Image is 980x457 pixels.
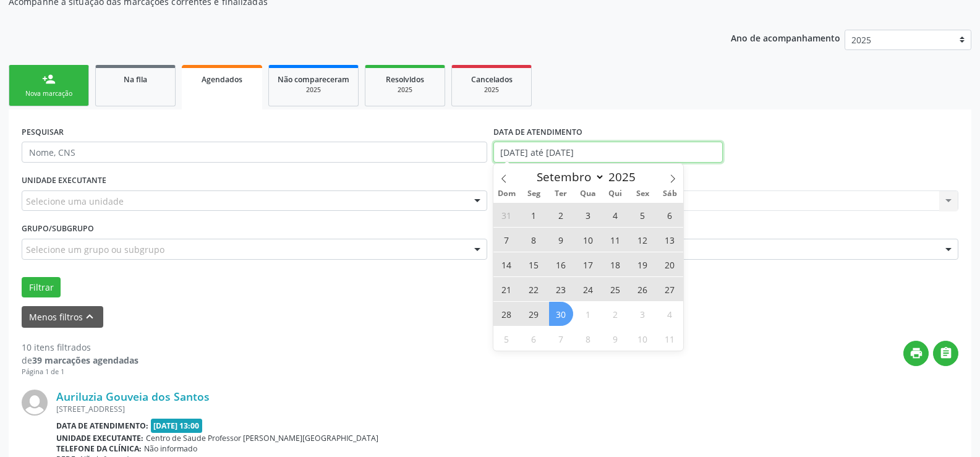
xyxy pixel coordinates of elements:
label: DATA DE ATENDIMENTO [493,122,582,142]
span: Outubro 5, 2025 [495,327,519,351]
span: Setembro 13, 2025 [658,228,682,252]
span: Setembro 21, 2025 [495,277,519,301]
span: Setembro 19, 2025 [631,252,655,276]
span: Outubro 3, 2025 [631,302,655,326]
span: Setembro 17, 2025 [576,252,600,276]
span: Qua [574,190,602,198]
span: Setembro 26, 2025 [631,277,655,301]
div: [STREET_ADDRESS] [56,404,773,414]
span: Setembro 20, 2025 [658,252,682,276]
span: Outubro 7, 2025 [549,327,573,351]
span: Setembro 5, 2025 [631,203,655,227]
span: Outubro 11, 2025 [658,327,682,351]
div: Página 1 de 1 [22,367,138,377]
div: 10 itens filtrados [22,341,138,354]
span: Setembro 28, 2025 [495,302,519,326]
span: Setembro 8, 2025 [522,228,546,252]
span: Setembro 4, 2025 [603,203,628,227]
div: de [22,354,138,367]
span: Selecione um grupo ou subgrupo [26,243,164,256]
span: Setembro 16, 2025 [549,252,573,276]
label: PESQUISAR [22,122,64,142]
span: Setembro 22, 2025 [522,277,546,301]
span: Setembro 12, 2025 [631,228,655,252]
span: Setembro 11, 2025 [603,228,628,252]
span: Cancelados [471,74,513,85]
span: Outubro 6, 2025 [522,327,546,351]
input: Nome, CNS [22,142,487,163]
a: Auriluzia Gouveia dos Santos [56,390,210,403]
span: Setembro 25, 2025 [603,277,628,301]
i:  [939,346,953,360]
img: img [22,390,48,416]
span: Sex [629,190,656,198]
span: Setembro 15, 2025 [522,252,546,276]
span: Centro de Saude Professor [PERSON_NAME][GEOGRAPHIC_DATA] [146,433,378,443]
div: 2025 [278,85,349,95]
span: Setembro 24, 2025 [576,277,600,301]
label: Grupo/Subgrupo [22,220,94,239]
span: Outubro 2, 2025 [603,302,628,326]
span: Não informado [144,443,197,454]
span: Sáb [656,190,683,198]
span: Agendados [202,74,242,85]
input: Selecione um intervalo [493,142,723,163]
i: keyboard_arrow_up [83,310,96,323]
span: Outubro 9, 2025 [603,327,628,351]
span: Seg [520,190,547,198]
span: Setembro 18, 2025 [603,252,628,276]
span: Outubro 8, 2025 [576,327,600,351]
button: Menos filtroskeyboard_arrow_up [22,306,103,328]
span: Setembro 9, 2025 [549,228,573,252]
strong: 39 marcações agendadas [32,354,138,366]
input: Year [605,169,646,185]
span: Setembro 27, 2025 [658,277,682,301]
div: person_add [42,72,56,86]
span: Qui [602,190,629,198]
button: print [903,341,929,366]
span: Setembro 3, 2025 [576,203,600,227]
span: Selecione uma unidade [26,195,124,208]
button:  [933,341,958,366]
span: Dom [493,190,521,198]
span: Setembro 29, 2025 [522,302,546,326]
select: Month [531,168,605,186]
span: Setembro 23, 2025 [549,277,573,301]
span: Setembro 6, 2025 [658,203,682,227]
span: Ter [547,190,574,198]
span: [DATE] 13:00 [151,419,203,433]
span: Resolvidos [386,74,424,85]
span: Outubro 10, 2025 [631,327,655,351]
span: Agosto 31, 2025 [495,203,519,227]
b: Telefone da clínica: [56,443,142,454]
label: UNIDADE EXECUTANTE [22,171,106,190]
i: print [910,346,923,360]
span: Setembro 1, 2025 [522,203,546,227]
span: Setembro 30, 2025 [549,302,573,326]
b: Data de atendimento: [56,421,148,431]
div: Nova marcação [18,89,80,98]
span: Setembro 2, 2025 [549,203,573,227]
div: 2025 [461,85,522,95]
span: Na fila [124,74,147,85]
button: Filtrar [22,277,61,298]
p: Ano de acompanhamento [731,30,840,45]
b: Unidade executante: [56,433,143,443]
div: 2025 [374,85,436,95]
span: Outubro 1, 2025 [576,302,600,326]
span: Outubro 4, 2025 [658,302,682,326]
span: Não compareceram [278,74,349,85]
span: Setembro 7, 2025 [495,228,519,252]
span: Setembro 14, 2025 [495,252,519,276]
span: Setembro 10, 2025 [576,228,600,252]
